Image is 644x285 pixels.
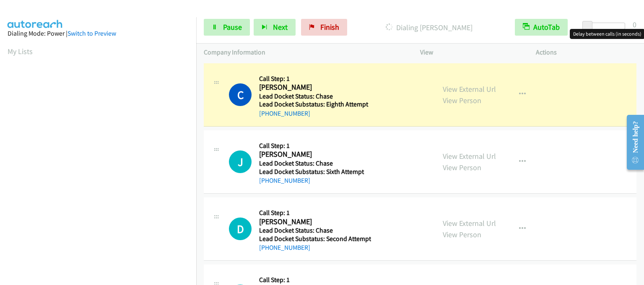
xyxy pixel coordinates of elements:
[259,150,369,159] h2: [PERSON_NAME]
[259,217,369,227] h2: [PERSON_NAME]
[259,168,369,176] h5: Lead Docket Substatus: Sixth Attempt
[259,92,369,101] h5: Lead Docket Status: Chase
[229,83,252,106] h1: C
[259,276,369,284] h5: Call Step: 1
[536,47,636,57] p: Actions
[229,218,252,240] div: The call is yet to be attempted
[515,19,568,36] button: AutoTab
[443,230,481,239] a: View Person
[68,29,116,37] a: Switch to Preview
[259,209,371,217] h5: Call Step: 1
[420,47,521,57] p: View
[229,218,252,240] h1: D
[204,47,405,57] p: Company Information
[254,19,296,36] button: Next
[320,22,339,32] span: Finish
[259,100,369,109] h5: Lead Docket Substatus: Eighth Attempt
[259,176,310,184] a: [PHONE_NUMBER]
[259,226,371,235] h5: Lead Docket Status: Chase
[8,28,189,39] div: Dialing Mode: Power |
[259,142,369,150] h5: Call Step: 1
[8,47,33,56] a: My Lists
[358,22,500,33] p: Dialing [PERSON_NAME]
[443,84,496,94] a: View External Url
[301,19,347,36] a: Finish
[273,22,288,32] span: Next
[223,22,242,32] span: Pause
[620,109,644,176] iframe: Resource Center
[229,150,252,173] div: The call is yet to be attempted
[229,150,252,173] h1: J
[443,163,481,172] a: View Person
[633,19,636,30] div: 0
[259,109,310,117] a: [PHONE_NUMBER]
[204,19,250,36] a: Pause
[443,151,496,161] a: View External Url
[259,83,369,92] h2: [PERSON_NAME]
[443,218,496,228] a: View External Url
[443,96,481,105] a: View Person
[259,75,369,83] h5: Call Step: 1
[259,244,310,251] a: [PHONE_NUMBER]
[259,159,369,168] h5: Lead Docket Status: Chase
[259,235,371,243] h5: Lead Docket Substatus: Second Attempt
